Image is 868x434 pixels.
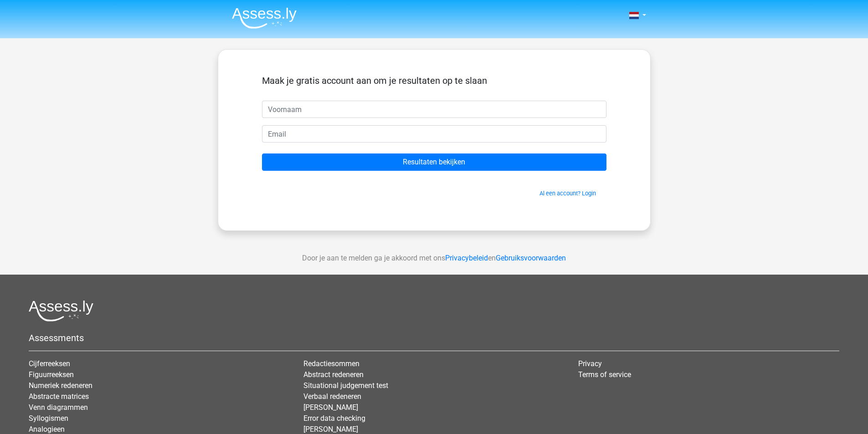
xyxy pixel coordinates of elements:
[303,425,358,434] a: [PERSON_NAME]
[29,425,65,434] a: Analogieen
[303,392,361,401] a: Verbaal redeneren
[29,414,68,423] a: Syllogismen
[262,153,606,171] input: Resultaten bekijken
[29,381,92,390] a: Numeriek redeneren
[303,370,364,379] a: Abstract redeneren
[578,370,631,379] a: Terms of service
[29,332,839,343] h5: Assessments
[262,101,606,118] input: Voornaam
[232,7,297,29] img: Assessly
[29,392,89,401] a: Abstracte matrices
[578,359,602,368] a: Privacy
[539,190,596,197] a: Al een account? Login
[303,381,388,390] a: Situational judgement test
[29,359,70,368] a: Cijferreeksen
[303,359,360,368] a: Redactiesommen
[262,125,606,143] input: Email
[496,254,566,262] a: Gebruiksvoorwaarden
[303,414,365,423] a: Error data checking
[303,403,358,412] a: [PERSON_NAME]
[29,403,88,412] a: Venn diagrammen
[445,254,488,262] a: Privacybeleid
[29,300,93,322] img: Assessly logo
[262,75,606,86] h5: Maak je gratis account aan om je resultaten op te slaan
[29,370,74,379] a: Figuurreeksen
